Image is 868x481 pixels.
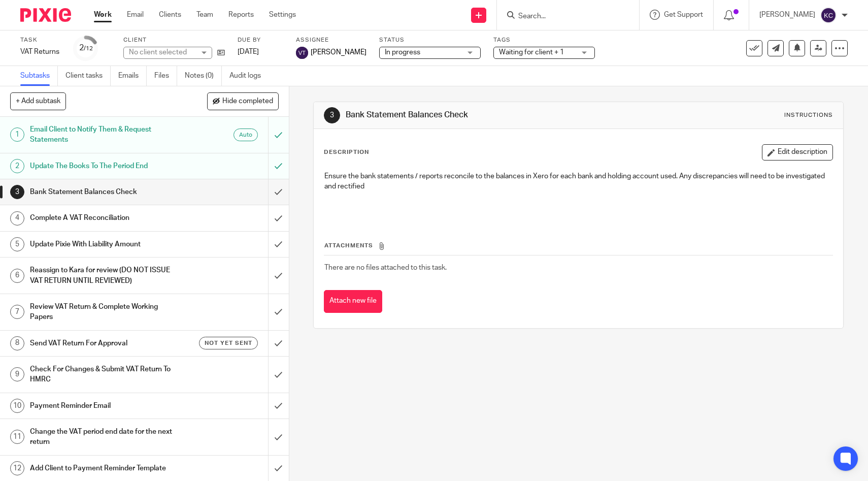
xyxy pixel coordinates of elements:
img: Pixie [20,8,71,22]
a: Email [127,10,144,20]
span: Get Support [664,11,703,18]
a: Work [94,10,112,20]
h1: Bank Statement Balances Check [346,110,600,120]
div: No client selected [129,47,195,57]
a: Reports [228,10,254,20]
button: Hide completed [207,92,279,110]
div: 8 [10,336,24,350]
h1: Email Client to Notify Them & Request Statements [30,122,182,148]
div: 2 [10,159,24,173]
h1: Update The Books To The Period End [30,158,182,174]
h1: Send VAT Return For Approval [30,336,182,351]
div: 5 [10,237,24,251]
label: Due by [238,36,283,44]
div: 4 [10,211,24,226]
div: 11 [10,430,24,444]
h1: Complete A VAT Reconciliation [30,210,182,226]
a: Client tasks [65,66,111,86]
div: 1 [10,127,24,142]
span: In progress [385,49,420,56]
div: 12 [10,461,24,475]
a: Settings [269,10,296,20]
div: 2 [79,42,93,54]
span: Waiting for client + 1 [499,49,564,56]
h1: Change the VAT period end date for the next return [30,424,182,450]
div: 6 [10,269,24,283]
h1: Add Client to Payment Reminder Template [30,461,182,476]
div: 9 [10,367,24,381]
span: There are no files attached to this task. [324,264,447,271]
div: 3 [324,107,340,123]
button: Edit description [762,144,833,161]
label: Task [20,36,61,44]
a: Team [196,10,213,20]
a: Notes (0) [185,66,222,86]
img: svg%3E [820,7,837,23]
h1: Review VAT Return & Complete Working Papers [30,299,182,325]
h1: Reassign to Kara for review (DO NOT ISSUE VAT RETURN UNTIL REVIEWED) [30,263,182,288]
p: Description [324,148,369,156]
p: [PERSON_NAME] [759,10,815,20]
div: 10 [10,399,24,413]
h1: Bank Statement Balances Check [30,184,182,200]
a: Clients [159,10,181,20]
span: [DATE] [238,48,259,55]
span: Hide completed [222,98,273,106]
label: Client [123,36,225,44]
button: Attach new file [324,290,382,313]
div: 7 [10,305,24,319]
label: Tags [493,36,595,44]
a: Audit logs [229,66,269,86]
label: Status [379,36,481,44]
h1: Update Pixie With Liability Amount [30,237,182,252]
p: Ensure the bank statements / reports reconcile to the balances in Xero for each bank and holding ... [324,171,832,192]
h1: Payment Reminder Email [30,398,182,413]
img: svg%3E [296,47,308,59]
a: Files [154,66,177,86]
div: Instructions [784,111,833,119]
div: Auto [233,129,258,141]
button: + Add subtask [10,92,66,110]
span: [PERSON_NAME] [311,47,366,57]
div: VAT Returns [20,47,61,57]
span: Attachments [324,243,373,248]
label: Assignee [296,36,366,44]
h1: Check For Changes & Submit VAT Return To HMRC [30,362,182,388]
div: 3 [10,185,24,199]
a: Subtasks [20,66,58,86]
input: Search [517,12,609,21]
a: Emails [118,66,147,86]
small: /12 [84,46,93,51]
span: Not yet sent [205,339,252,347]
